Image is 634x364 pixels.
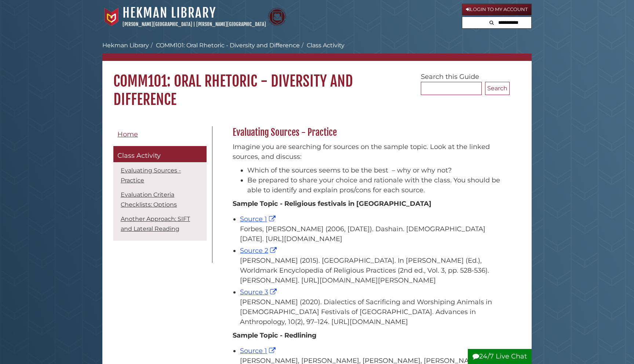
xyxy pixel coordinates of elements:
[229,127,510,138] h2: Evaluating Sources - Practice
[121,215,190,232] a: Another Approach: SIFT and Lateral Reading
[123,5,216,21] a: Hekman Library
[233,200,431,208] strong: Sample Topic - Religious festivals in [GEOGRAPHIC_DATA]
[240,247,278,255] a: Source 2
[123,21,192,27] a: [PERSON_NAME][GEOGRAPHIC_DATA]
[193,21,195,27] span: |
[156,42,300,49] a: COMM101: Oral Rhetoric - Diversity and Difference
[240,347,277,355] a: Source 1
[102,8,121,26] img: Calvin University
[113,126,207,143] a: Home
[121,167,181,184] a: Evaluating Sources - Practice
[300,41,345,50] li: Class Activity
[240,297,506,327] div: [PERSON_NAME] (2020). Dialectics of Sacrificing and Worshiping Animals in [DEMOGRAPHIC_DATA] Fest...
[240,224,506,244] div: Forbes, [PERSON_NAME] (2006, [DATE]). Dashain. [DEMOGRAPHIC_DATA] [DATE]. [URL][DOMAIN_NAME]
[113,146,207,162] a: Class Activity
[268,8,286,26] img: Calvin Theological Seminary
[196,21,266,27] a: [PERSON_NAME][GEOGRAPHIC_DATA]
[117,130,138,138] span: Home
[233,331,317,339] strong: Sample Topic - Redlining
[240,256,506,285] div: [PERSON_NAME] (2015). [GEOGRAPHIC_DATA]. In [PERSON_NAME] (Ed.), Worldmark Encyclopedia of Religi...
[102,61,532,109] h1: COMM101: Oral Rhetoric - Diversity and Difference
[102,41,532,61] nav: breadcrumb
[247,175,506,195] li: Be prepared to share your choice and rationale with the class. You should be able to identify and...
[121,191,177,208] a: Evaluation Criteria Checklists: Options
[462,4,532,15] a: Login to My Account
[240,288,278,296] a: Source 3
[113,126,207,244] div: Guide Pages
[233,142,506,162] p: Imagine you are searching for sources on the sample topic. Look at the linked sources, and discuss:
[489,20,494,25] i: Search
[487,17,496,27] button: Search
[247,165,506,175] li: Which of the sources seems to be the best – why or why not?
[117,152,161,160] span: Class Activity
[485,82,510,95] button: Search
[468,349,532,364] button: 24/7 Live Chat
[240,215,277,223] a: Source 1
[102,42,149,49] a: Hekman Library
